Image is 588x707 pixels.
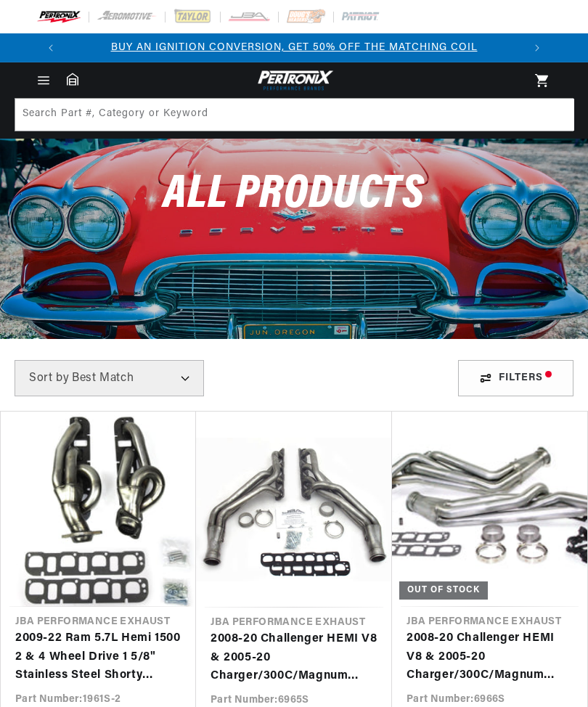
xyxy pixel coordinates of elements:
div: Announcement [65,40,523,56]
a: 2008-20 Challenger HEMI V8 & 2005-20 Charger/300C/Magnum HEMI V8 1 3/4" Long Tube Stainless Steel... [211,630,377,686]
div: Filters [458,360,573,396]
a: Garage: 0 item(s) [67,73,78,86]
input: Search Part #, Category or Keyword [15,99,574,131]
summary: Menu [28,73,60,89]
select: Sort by [15,360,204,396]
button: Translation missing: en.sections.announcements.next_announcement [523,33,552,62]
span: Sort by [29,372,69,384]
div: 1 of 3 [65,40,523,56]
a: 2008-20 Challenger HEMI V8 & 2005-20 Charger/300C/Magnum HEMI V8 1 7/8" Stainless Steel Long Tube... [407,629,573,685]
a: 2009-22 Ram 5.7L Hemi 1500 2 & 4 Wheel Drive 1 5/8" Stainless Steel Shorty Header [15,629,181,685]
a: BUY AN IGNITION CONVERSION, GET 50% OFF THE MATCHING COIL [111,42,478,53]
img: Pertronix [254,68,334,92]
button: Translation missing: en.sections.announcements.previous_announcement [36,33,65,62]
span: All Products [163,171,424,218]
button: Search Part #, Category or Keyword [541,99,573,131]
